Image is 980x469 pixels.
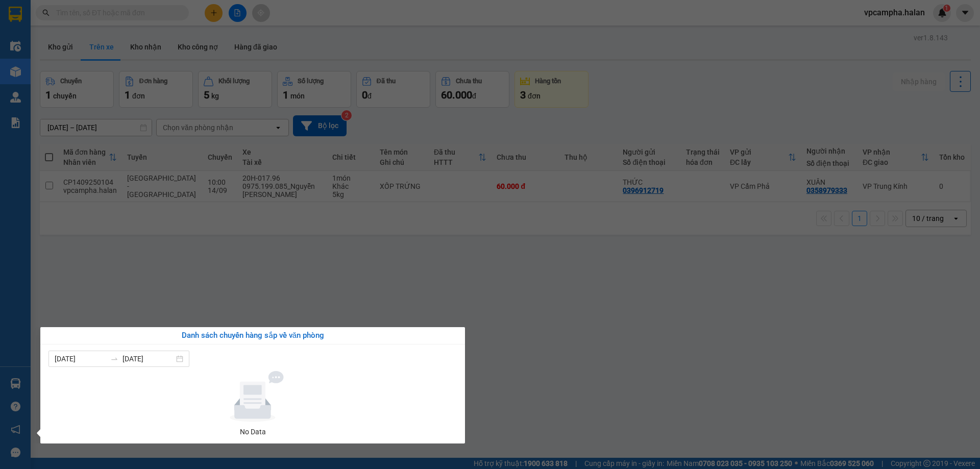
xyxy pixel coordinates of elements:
input: Đến ngày [122,353,174,364]
span: swap-right [110,355,118,363]
div: Danh sách chuyến hàng sắp về văn phòng [48,330,457,342]
input: Từ ngày [55,353,106,364]
span: to [110,355,118,363]
div: No Data [53,426,453,437]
